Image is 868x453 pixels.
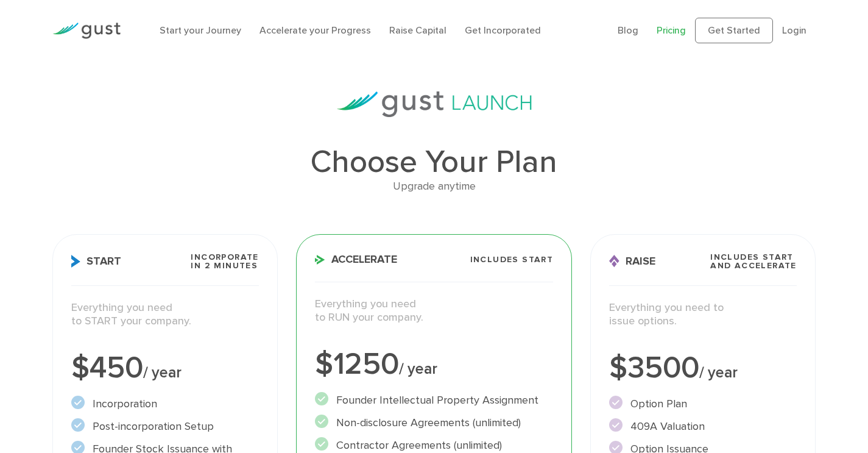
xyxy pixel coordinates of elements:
[389,24,446,36] a: Raise Capital
[315,415,554,431] li: Non-disclosure Agreements (unlimited)
[160,24,241,36] a: Start your Journey
[315,254,397,265] span: Accelerate
[315,392,554,408] li: Founder Intellectual Property Assignment
[191,253,258,270] span: Incorporate in 2 Minutes
[609,418,796,435] li: 409A Valuation
[618,24,638,36] a: Blog
[609,353,796,383] div: $3500
[71,301,258,329] p: Everything you need to START your company.
[52,146,816,178] h1: Choose Your Plan
[657,24,686,36] a: Pricing
[143,363,182,382] span: / year
[470,255,554,264] span: Includes START
[52,178,816,196] div: Upgrade anytime
[71,396,258,412] li: Incorporation
[315,255,325,265] img: Accelerate Icon
[71,418,258,435] li: Post-incorporation Setup
[337,91,532,117] img: gust-launch-logos.svg
[315,298,554,325] p: Everything you need to RUN your company.
[399,360,437,378] span: / year
[609,301,796,329] p: Everything you need to issue options.
[609,396,796,412] li: Option Plan
[782,24,806,36] a: Login
[609,255,619,268] img: Raise Icon
[609,255,655,268] span: Raise
[315,349,554,380] div: $1250
[71,353,258,383] div: $450
[259,24,371,36] a: Accelerate your Progress
[465,24,541,36] a: Get Incorporated
[699,363,738,382] span: / year
[71,255,121,268] span: Start
[71,255,80,268] img: Start Icon X2
[710,253,797,270] span: Includes START and ACCELERATE
[695,18,773,43] a: Get Started
[52,23,121,39] img: Gust Logo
